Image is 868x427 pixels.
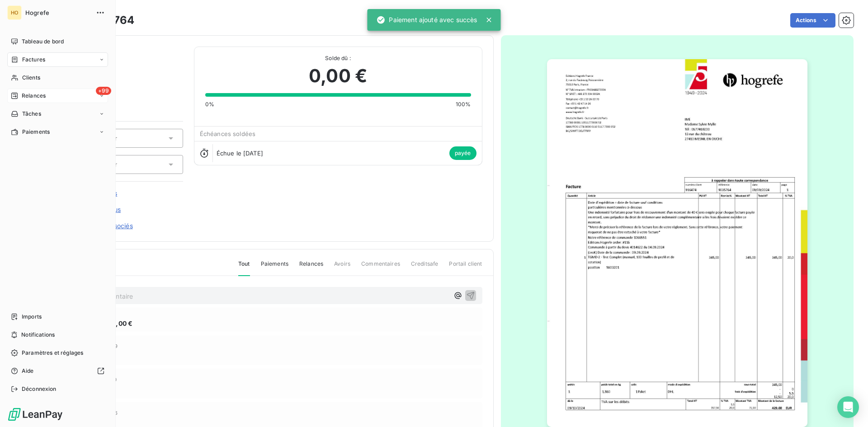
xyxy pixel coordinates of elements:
[22,74,40,82] span: Clients
[71,57,183,65] span: 411916474
[411,260,439,275] span: Creditsafe
[547,59,807,427] img: invoice_thumbnail
[837,396,859,418] div: Open Intercom Messenger
[7,364,108,378] a: Aide
[205,100,214,108] span: 0%
[238,260,250,276] span: Tout
[205,54,471,62] span: Solde dû :
[217,150,263,157] span: Échue le [DATE]
[22,38,64,46] span: Tableau de bord
[334,260,350,275] span: Avoirs
[449,260,482,275] span: Portail client
[22,92,46,100] span: Relances
[22,110,41,118] span: Tâches
[22,313,42,321] span: Imports
[309,62,367,89] span: 0,00 €
[22,349,83,357] span: Paramètres et réglages
[376,12,477,28] div: Paiement ajouté avec succès
[261,260,288,275] span: Paiements
[299,260,323,275] span: Relances
[22,56,45,64] span: Factures
[7,407,63,422] img: Logo LeanPay
[7,5,22,20] div: HO
[200,130,256,137] span: Échéances soldées
[449,146,476,160] span: payée
[104,319,132,328] span: 429,00 €
[790,13,835,28] button: Actions
[96,87,111,95] span: +99
[21,331,55,339] span: Notifications
[22,367,34,375] span: Aide
[361,260,400,275] span: Commentaires
[456,100,471,108] span: 100%
[25,9,90,16] span: Hogrefe
[22,385,57,393] span: Déconnexion
[22,128,50,136] span: Paiements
